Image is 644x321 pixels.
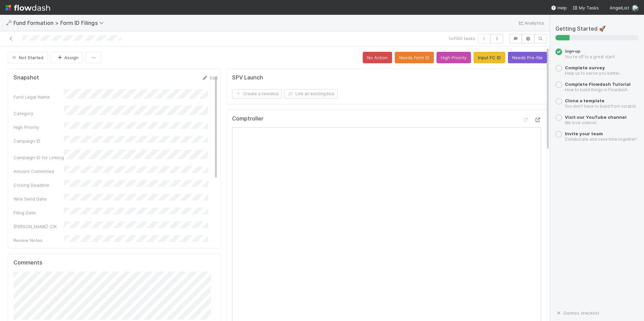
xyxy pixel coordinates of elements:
[13,259,215,266] h5: Comments
[565,81,631,87] a: Complete Flowdash Tutorial
[572,5,599,10] span: My Tasks
[284,89,337,99] button: Link an existingdeal
[13,138,64,144] div: Campaign ID
[13,110,64,117] div: Category
[11,55,43,60] span: Not Started
[13,209,64,216] div: Filing Date
[555,310,599,316] a: Dismiss checklist
[565,65,605,70] a: Complete survey
[232,74,263,81] h5: SPV Launch
[13,195,64,202] div: Wire Send Date
[437,52,471,63] button: High Priority
[13,154,64,161] div: Campaign ID for Linking
[13,237,64,244] div: Review Notes
[202,75,218,80] a: Edit
[363,52,392,63] button: No Action
[565,120,597,125] small: We love videos!
[474,52,505,63] button: Input FC ID
[51,52,83,63] button: Assign
[13,94,64,100] div: Fund Legal Name
[5,2,50,13] img: logo-inverted-e16ddd16eac7371096b0.svg
[395,52,434,63] button: Needs Form ID
[565,114,626,120] a: Visit our YouTube channel
[551,4,567,11] div: Help
[565,104,637,109] small: You don’t have to build from scratch.
[13,20,107,26] span: Fund Formation > Form ID Filings
[449,35,475,42] span: 1 of 100 tasks
[632,5,639,11] img: avatar_7d33b4c2-6dd7-4bf3-9761-6f087fa0f5c6.png
[13,182,64,188] div: Closing Deadline
[610,5,629,10] span: AngelList
[13,223,64,230] div: [PERSON_NAME]: CIK
[5,20,12,26] span: 🗝️
[565,131,603,136] a: Invite your team
[508,52,547,63] button: Needs Pre-file
[565,71,620,76] small: Help us to serve you better.
[232,115,263,122] h5: Comptroller
[13,124,64,131] div: High Priority
[232,89,282,99] button: Create a newdeal
[565,54,615,59] small: You’re off to a great start!
[13,74,39,81] h5: Snapshot
[518,19,544,27] a: Analytics
[572,4,599,11] a: My Tasks
[8,52,48,63] button: Not Started
[565,48,580,54] span: Sign up
[565,137,637,142] small: Collaborate and save time together!
[13,168,64,175] div: Amount Committed
[555,26,639,32] h5: Getting Started 🚀
[565,87,629,92] small: How to build things in Flowdash.
[565,98,605,103] a: Clone a template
